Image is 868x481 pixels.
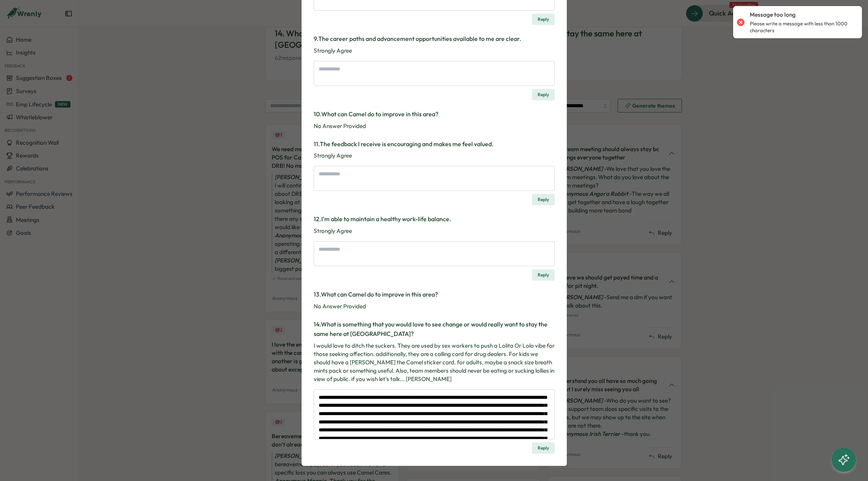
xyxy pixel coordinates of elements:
[538,443,549,453] span: Reply
[532,194,555,205] button: Reply
[532,269,555,281] button: Reply
[532,14,555,25] button: Reply
[314,227,555,235] p: Strongly Agree
[538,194,549,205] span: Reply
[314,302,555,311] div: No Answer Provided
[532,89,555,100] button: Reply
[750,11,796,19] p: Message too long
[538,270,549,280] span: Reply
[538,14,549,25] span: Reply
[314,320,555,339] h3: 14 . What is something that you would love to see change or would really want to stay the same he...
[532,442,555,454] button: Reply
[314,290,555,299] h3: 13 . What can Camel do to improve in this area?
[314,34,555,44] h3: 9 . The career paths and advancement opportunities available to me are clear.
[314,342,555,383] p: I would love to ditch the suckers. They are used by sex workers to push a Lolita Or Lolo vibe for...
[314,214,555,224] h3: 12 . I'm able to maintain a healthy work-life balance.
[314,47,555,55] p: Strongly Agree
[750,20,854,34] p: Please write a message with less than 1000 characters
[314,139,555,149] h3: 11 . The feedback I receive is encouraging and makes me feel valued.
[314,109,555,119] h3: 10 . What can Camel do to improve in this area?
[314,151,555,160] p: Strongly Agree
[314,122,555,130] div: No Answer Provided
[538,89,549,100] span: Reply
